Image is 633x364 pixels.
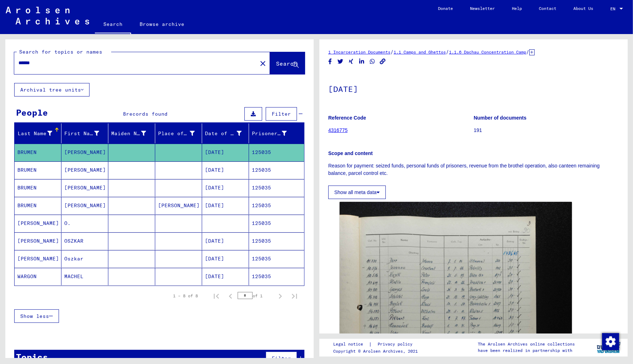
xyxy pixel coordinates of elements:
a: Search [95,16,131,34]
b: Reference Code [328,115,366,121]
img: yv_logo.png [595,338,622,356]
div: 1 – 8 of 8 [173,293,198,299]
button: Previous page [223,289,238,303]
div: Prisoner # [252,128,296,139]
div: | [333,341,421,348]
span: 8 [123,111,126,117]
mat-cell: [PERSON_NAME] [15,215,61,232]
mat-cell: [DATE] [202,250,249,268]
div: Topics [16,351,48,363]
mat-header-cell: Date of Birth [202,123,249,143]
mat-cell: 125035 [249,144,304,161]
mat-label: Search for topics or names [19,49,102,55]
img: Change consent [602,333,619,350]
a: Legal notice [333,341,369,348]
div: Place of Birth [158,130,195,137]
b: Scope and content [328,150,373,156]
span: / [526,49,529,55]
button: Archival tree units [14,83,90,96]
span: records found [126,111,168,117]
button: Share on Twitter [337,57,344,66]
mat-header-cell: First Name [61,123,108,143]
mat-cell: [PERSON_NAME] [61,161,108,179]
mat-header-cell: Maiden Name [108,123,155,143]
button: Last page [287,289,302,303]
button: Filter [266,107,297,121]
mat-cell: [DATE] [202,268,249,285]
button: Search [270,52,305,74]
mat-cell: BRUMEN [15,197,61,214]
a: 1 Incarceration Documents [328,49,390,55]
mat-cell: BRUMEN [15,161,61,179]
span: / [390,49,394,55]
mat-cell: [PERSON_NAME] [61,144,108,161]
mat-header-cell: Prisoner # [249,123,304,143]
mat-icon: close [259,59,267,68]
mat-cell: [DATE] [202,144,249,161]
mat-cell: BRUMEN [15,144,61,161]
a: Browse archive [131,16,193,33]
span: Search [276,60,297,67]
div: Maiden Name [111,130,146,137]
b: Number of documents [474,115,527,121]
button: Next page [273,289,287,303]
span: EN [610,6,618,11]
span: Filter [272,111,291,117]
button: Share on LinkedIn [358,57,366,66]
div: People [16,106,48,119]
a: 4316775 [328,127,348,133]
mat-cell: 125035 [249,197,304,214]
mat-cell: 125035 [249,250,304,268]
h1: [DATE] [328,73,619,104]
div: Prisoner # [252,130,287,137]
a: 1.1.6 Dachau Concentration Camp [449,49,526,55]
button: Share on Xing [347,57,355,66]
mat-cell: OSZKAR [61,232,108,250]
div: Place of Birth [158,128,204,139]
mat-cell: 125035 [249,215,304,232]
mat-cell: 125035 [249,232,304,250]
mat-cell: BRUMEN [15,179,61,197]
mat-cell: 125035 [249,268,304,285]
div: Last Name [17,128,61,139]
button: First page [209,289,223,303]
div: First Name [64,130,99,137]
button: Show all meta data [328,186,386,199]
mat-cell: [DATE] [202,179,249,197]
button: Show less [14,309,59,323]
img: Arolsen_neg.svg [6,7,89,24]
p: 191 [474,127,619,134]
div: Date of Birth [205,130,242,137]
mat-cell: O. [61,215,108,232]
div: Maiden Name [111,128,155,139]
div: First Name [64,128,108,139]
mat-cell: 125035 [249,161,304,179]
span: Show less [20,313,49,319]
p: Copyright © Arolsen Archives, 2021 [333,348,421,354]
button: Share on WhatsApp [369,57,376,66]
p: The Arolsen Archives online collections [478,341,575,347]
mat-cell: [PERSON_NAME] [155,197,202,214]
div: of 1 [238,292,273,299]
mat-cell: [DATE] [202,232,249,250]
mat-cell: [PERSON_NAME] [15,250,61,268]
p: Reason for payment: seized funds, personal funds of prisoners, revenue from the brothel operation... [328,162,619,177]
mat-cell: Oszkar [61,250,108,268]
mat-cell: [PERSON_NAME] [61,197,108,214]
span: Filter [272,355,291,362]
mat-cell: MACHEL [61,268,108,285]
button: Share on Facebook [326,57,334,66]
mat-cell: WARGON [15,268,61,285]
div: Date of Birth [205,128,250,139]
mat-cell: [PERSON_NAME] [61,179,108,197]
mat-cell: [PERSON_NAME] [15,232,61,250]
button: Copy link [379,57,386,66]
mat-header-cell: Place of Birth [155,123,202,143]
span: / [446,49,449,55]
mat-header-cell: Last Name [15,123,61,143]
button: Clear [256,56,270,70]
a: 1.1 Camps and Ghettos [394,49,446,55]
mat-cell: [DATE] [202,197,249,214]
div: Last Name [17,130,52,137]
